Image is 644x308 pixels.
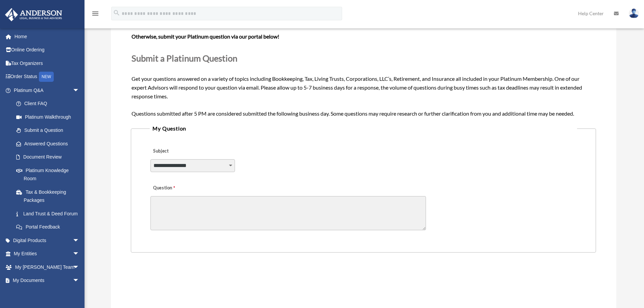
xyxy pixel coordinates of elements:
[73,247,86,261] span: arrow_drop_down
[150,184,203,193] label: Question
[9,97,90,111] a: Client FAQ
[132,53,237,63] span: Submit a Platinum Question
[150,124,577,133] legend: My Question
[39,72,54,82] div: NEW
[9,185,90,207] a: Tax & Bookkeeping Packages
[9,220,90,234] a: Portal Feedback
[5,260,90,274] a: My [PERSON_NAME] Teamarrow_drop_down
[73,84,86,97] span: arrow_drop_down
[9,207,90,220] a: Land Trust & Deed Forum
[73,234,86,247] span: arrow_drop_down
[5,43,90,57] a: Online Ordering
[5,70,90,84] a: Order StatusNEW
[9,137,90,150] a: Answered Questions
[132,33,279,40] b: Otherwise, submit your Platinum question via our portal below!
[91,12,99,18] a: menu
[113,9,120,17] i: search
[5,247,90,261] a: My Entitiesarrow_drop_down
[5,30,90,43] a: Home
[629,8,639,18] img: User Pic
[9,150,90,164] a: Document Review
[5,84,90,97] a: Platinum Q&Aarrow_drop_down
[9,124,86,137] a: Submit a Question
[5,56,90,70] a: Tax Organizers
[5,274,90,287] a: My Documentsarrow_drop_down
[73,274,86,288] span: arrow_drop_down
[5,234,90,247] a: Digital Productsarrow_drop_down
[133,274,236,300] iframe: reCAPTCHA
[73,260,86,274] span: arrow_drop_down
[132,15,595,116] span: Get your questions answered on a variety of topics including Bookkeeping, Tax, Living Trusts, Cor...
[9,164,90,185] a: Platinum Knowledge Room
[3,8,64,21] img: Anderson Advisors Platinum Portal
[150,147,215,156] label: Subject
[9,110,90,124] a: Platinum Walkthrough
[91,9,99,18] i: menu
